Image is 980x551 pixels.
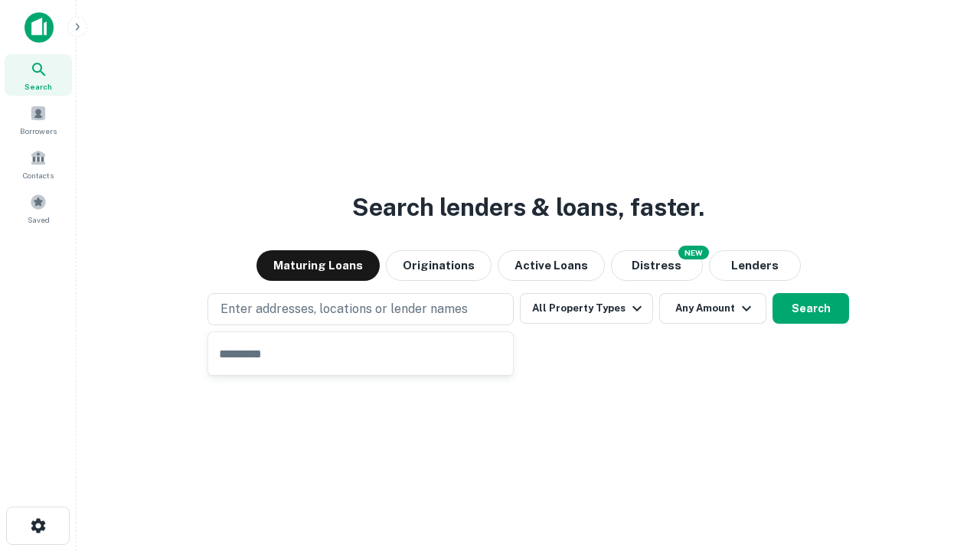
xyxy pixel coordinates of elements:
span: Contacts [23,169,54,181]
a: Search [5,54,72,96]
button: Maturing Loans [256,250,380,281]
span: Search [24,80,52,93]
div: NEW [678,246,709,259]
iframe: Chat Widget [903,429,980,502]
span: Saved [28,214,50,226]
span: Borrowers [20,125,57,137]
a: Saved [5,187,72,229]
button: Active Loans [498,250,605,281]
button: Search distressed loans with lien and other non-mortgage details. [611,250,703,281]
button: Search [773,293,849,324]
button: Originations [386,250,492,281]
button: All Property Types [520,293,653,324]
button: Lenders [709,250,801,281]
a: Contacts [5,143,72,184]
p: Enter addresses, locations or lender names [220,300,468,318]
button: Any Amount [659,293,766,324]
button: Enter addresses, locations or lender names [207,293,514,325]
a: Borrowers [5,99,72,140]
img: capitalize-icon.png [24,12,54,43]
h3: Search lenders & loans, faster. [352,189,704,226]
